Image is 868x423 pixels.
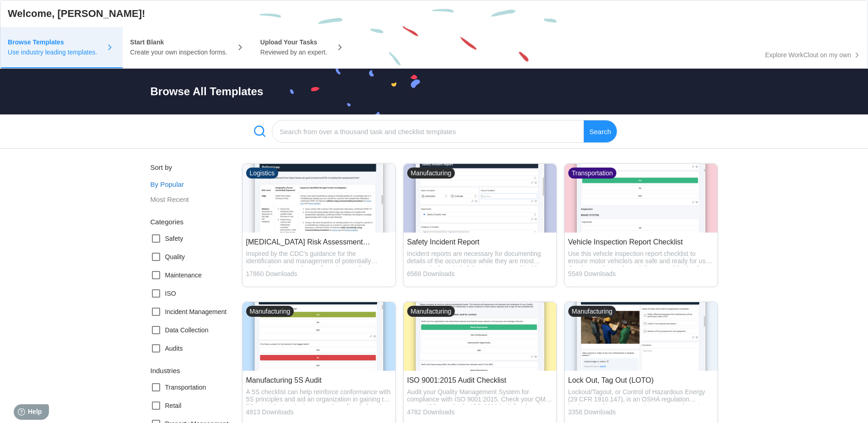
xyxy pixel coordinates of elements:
[151,218,242,226] div: Categories
[151,286,176,301] label: ISO
[246,306,294,317] div: Manufacturing
[407,408,553,416] div: 4782 Downloads
[260,49,327,55] div: Reviewed by an expert.
[151,163,242,171] div: Sort by
[246,238,392,246] div: COVID-19 Risk Assessment Template Checklist
[246,376,392,385] div: Manufacturing 5S Audit
[407,238,553,246] div: Safety Incident Report
[151,398,182,413] label: Retail
[568,168,617,179] div: Transportation
[407,388,553,405] div: Audit your Quality Management System for compliance with ISO 9001:2015. Check your QMS meets ISO ...
[130,49,227,55] div: Create your own inspection forms.
[246,408,392,416] div: 4913 Downloads
[130,39,227,45] div: Start Blank
[246,250,392,266] div: Inspired by the CDC’s guidance for the identification and management of potentially exposed conta...
[404,302,556,371] img: thumbnail_ISO9001.jpg
[253,27,353,68] button: Upload Your TasksReviewed by an expert.
[568,408,714,416] div: 3358 Downloads
[568,388,714,405] div: Lockout/Tagout, or Control of Hazardous Energy (29 CFR 1910.147), is an OSHA regulation implement...
[584,120,617,143] div: Search
[407,168,455,179] div: Manufacturing
[407,376,553,385] div: ISO 9001:2015 Audit Checklist
[8,39,97,45] div: Browse Templates
[243,164,395,233] img: thumbnail_covidrisk.jpg
[151,249,185,264] label: Quality
[404,164,556,233] img: thumbnail_safetyincident.jpg
[568,306,616,317] div: Manufacturing
[151,192,242,207] div: Most Recent
[151,268,202,282] label: Maintenance
[151,177,242,192] div: By Popular
[246,388,392,405] div: A 5S checklist can help reinforce conformance with 5S principles and aid an organization in gaini...
[407,250,553,266] div: Incident reports are necessary for documenting details of the occurrence while they are most pres...
[151,367,242,374] div: Industries
[123,27,253,68] button: Start BlankCreate your own inspection forms.
[8,8,145,20] div: Welcome, [PERSON_NAME]!
[151,323,209,337] label: Data Collection
[151,341,183,356] label: Audits
[246,270,392,277] div: 17860 Downloads
[151,304,227,319] label: Incident Management
[151,85,264,98] div: Browse All Templates
[0,27,123,68] button: Browse TemplatesUse industry leading templates.
[568,250,714,266] div: Use this vehicle inspection report checklist to ensure motor vehicle/s are safe and ready for use...
[765,52,851,58] span: Explore WorkClout on my own
[568,376,714,385] div: Lock Out, Tag Out (LOTO)
[151,231,183,246] label: Safety
[8,49,97,55] div: Use industry leading templates.
[243,302,395,371] img: thumbnail_5saudit.jpg
[565,302,717,371] img: thumbnail_lockouttagout.jpg
[151,380,206,395] label: Transportation
[407,270,553,277] div: 6568 Downloads
[407,306,455,317] div: Manufacturing
[568,238,714,246] div: Vehicle Inspection Report Checklist
[565,164,717,233] img: thumbnail_heavyvehicle.jpg
[246,168,278,179] div: Logistics
[260,39,327,45] div: Upload Your Tasks
[568,270,714,277] div: 5549 Downloads
[272,120,584,143] input: Search from over a thousand task and checklist templates
[758,42,868,68] button: Explore WorkClout on my own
